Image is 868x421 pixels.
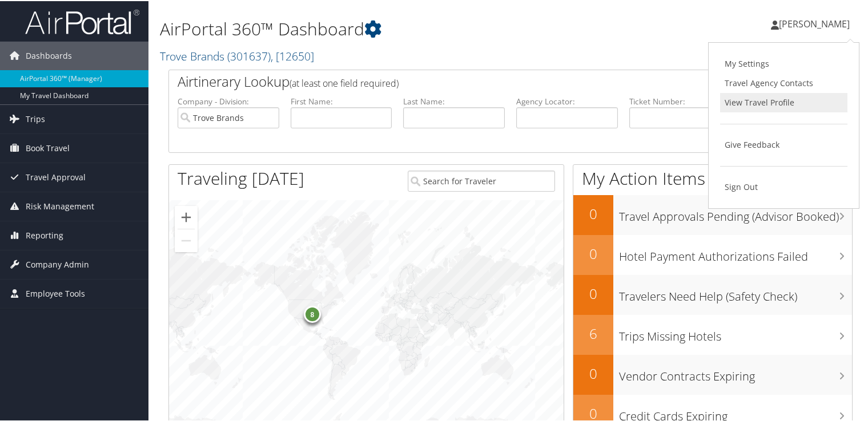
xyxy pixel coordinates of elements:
span: Company Admin [26,249,89,278]
span: [PERSON_NAME] [779,17,850,29]
h3: Trips Missing Hotels [619,322,852,343]
button: Zoom out [175,228,198,251]
a: 6Trips Missing Hotels [573,314,852,354]
h2: 0 [573,283,613,302]
h1: My Action Items [573,165,852,189]
a: 0Travelers Need Help (Safety Check) [573,274,852,314]
a: 0Vendor Contracts Expiring [573,354,852,394]
button: Zoom in [175,205,198,228]
span: , [ 12650 ] [271,47,314,63]
a: Give Feedback [720,134,847,153]
a: My Settings [720,53,847,72]
span: Trips [26,104,45,132]
img: airportal-logo.png [25,7,139,34]
label: Ticket Number: [629,95,731,106]
h3: Vendor Contracts Expiring [619,362,852,383]
h1: Traveling [DATE] [178,165,304,189]
span: Employee Tools [26,278,85,307]
div: 8 [304,304,321,321]
a: View Travel Profile [720,92,847,111]
a: Sign Out [720,176,847,196]
span: (at least one field required) [290,76,399,88]
a: 0Travel Approvals Pending (Advisor Booked) [573,194,852,234]
span: ( 301637 ) [227,47,271,63]
label: Last Name: [403,95,505,106]
span: Reporting [26,220,63,249]
a: [PERSON_NAME] [771,6,861,40]
a: Travel Agency Contacts [720,72,847,92]
h2: 0 [573,243,613,262]
h2: 0 [573,363,613,382]
span: Risk Management [26,191,94,220]
span: Book Travel [26,133,70,161]
h3: Travelers Need Help (Safety Check) [619,282,852,303]
a: 0Hotel Payment Authorizations Failed [573,234,852,274]
h2: 6 [573,323,613,342]
input: Search for Traveler [408,169,555,191]
span: Travel Approval [26,162,86,191]
h2: 0 [573,203,613,222]
label: Company - Division: [178,95,279,106]
h3: Hotel Payment Authorizations Failed [619,242,852,264]
label: Agency Locator: [516,95,618,106]
a: Trove Brands [160,47,314,63]
label: First Name: [291,95,392,106]
h2: Airtinerary Lookup [178,71,786,90]
span: Dashboards [26,41,72,69]
h1: AirPortal 360™ Dashboard [160,16,628,40]
h3: Travel Approvals Pending (Advisor Booked) [619,202,852,224]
